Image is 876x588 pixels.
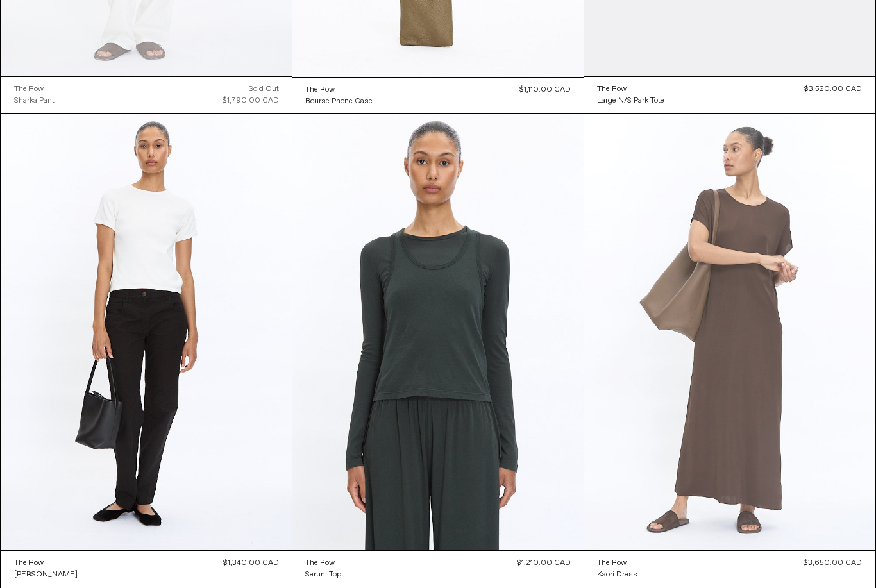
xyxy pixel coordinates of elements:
a: The Row [305,84,373,96]
img: The Row Kaori Dress [584,114,875,550]
div: Sold out [249,83,279,95]
a: The Row [14,83,55,95]
a: The Row [14,557,78,569]
a: Kaori Dress [597,569,637,580]
div: Sharka Pant [14,96,55,106]
a: Seruni Top [305,569,341,580]
div: The Row [14,558,44,569]
img: The Row Seruni Top [292,114,584,551]
div: Kaori Dress [597,569,637,580]
div: The Row [597,84,627,95]
div: [PERSON_NAME] [14,569,78,580]
a: The Row [597,557,637,569]
div: Seruni Top [305,569,341,580]
div: The Row [597,558,627,569]
a: [PERSON_NAME] [14,569,78,580]
div: The Row [305,85,335,96]
div: Bourse Phone Case [305,96,373,107]
div: $1,210.00 CAD [517,557,571,569]
div: $1,340.00 CAD [223,557,279,569]
a: The Row [597,83,664,95]
a: Large N/S Park Tote [597,95,664,106]
div: The Row [305,558,335,569]
a: Bourse Phone Case [305,96,373,107]
a: Sharka Pant [14,95,55,106]
a: The Row [305,557,341,569]
div: $3,650.00 CAD [804,557,862,569]
div: $1,790.00 CAD [223,95,279,106]
div: $3,520.00 CAD [804,83,862,95]
div: $1,110.00 CAD [519,84,571,96]
div: Large N/S Park Tote [597,96,664,106]
img: The Row Landias Jean [1,114,292,550]
div: The Row [14,84,44,95]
